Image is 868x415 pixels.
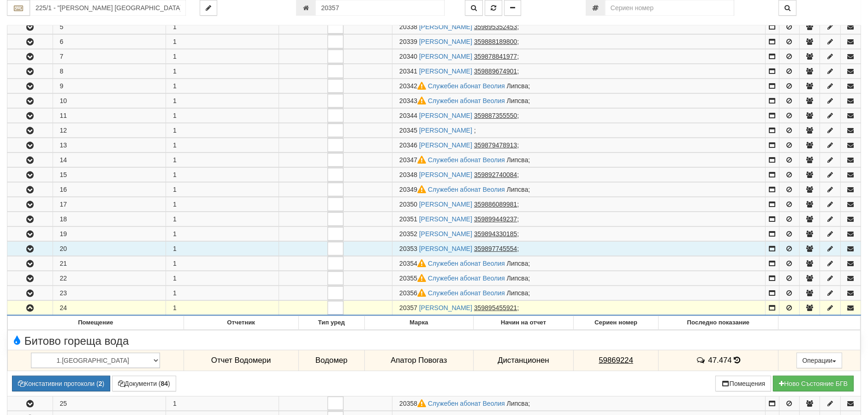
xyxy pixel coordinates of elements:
span: Партида № [399,53,417,60]
a: Служебен абонат Веолия [428,82,505,90]
a: [PERSON_NAME] [419,67,472,75]
span: Партида № [399,156,428,164]
td: ; [392,109,765,123]
td: 1 [166,79,279,93]
span: 47.474 [708,356,732,365]
a: Служебен абонат Веолия [428,289,505,297]
td: 1 [166,168,279,182]
a: [PERSON_NAME] [419,245,472,252]
span: Партида № [399,171,417,178]
td: Водомер [298,350,364,371]
td: ; [392,183,765,197]
span: Липсва [507,156,529,164]
td: ; [392,212,765,226]
td: ; [392,168,765,182]
a: [PERSON_NAME] [419,230,472,238]
td: 1 [166,35,279,49]
td: ; [392,242,765,256]
tcxspan: Call 359887355550 via 3CX [474,112,517,119]
td: 1 [166,49,279,64]
span: Партида № [399,201,417,208]
span: Партида № [399,245,417,252]
a: [PERSON_NAME] [419,23,472,31]
a: Служебен абонат Веолия [428,156,505,164]
span: Партида № [399,215,417,223]
th: Начин на отчет [473,316,573,330]
td: 1 [166,256,279,271]
tcxspan: Call 359879478913 via 3CX [474,141,517,149]
td: 1 [166,123,279,138]
td: ; [392,286,765,300]
th: Помещение [8,316,184,330]
td: 10 [53,94,166,108]
span: Битово гореща вода [10,335,129,347]
tcxspan: Call 359886089981 via 3CX [474,201,517,208]
span: История на показанията [734,356,741,365]
tcxspan: Call 359899449237 via 3CX [474,215,517,223]
span: Липсва [507,186,529,193]
td: 13 [53,138,166,153]
td: 1 [166,138,279,153]
a: [PERSON_NAME] [419,38,472,45]
tcxspan: Call 359897745554 via 3CX [474,245,517,252]
td: 23 [53,286,166,300]
td: ; [392,94,765,108]
span: Липсва [507,82,529,90]
td: ; [392,153,765,167]
td: 9 [53,79,166,93]
td: ; [392,301,765,316]
span: Липсва [507,400,529,407]
th: Тип уред [298,316,364,330]
td: 24 [53,301,166,316]
span: Партида № [399,400,428,407]
tcxspan: Call 359895455921 via 3CX [474,304,517,311]
tcxspan: Call 359888189800 via 3CX [474,38,517,45]
button: Операции [797,353,843,368]
td: ; [392,79,765,93]
a: Служебен абонат Веолия [428,260,505,267]
span: Липсва [507,97,529,104]
span: Партида № [399,112,417,119]
td: ; [392,197,765,212]
td: 1 [166,20,279,34]
span: Липсва [507,260,529,267]
tcxspan: Call 359889674901 via 3CX [474,67,517,75]
td: ; [392,64,765,79]
td: ; [392,138,765,153]
tcxspan: Call 359892740084 via 3CX [474,171,517,178]
td: ; [392,227,765,241]
td: ; [392,49,765,64]
td: 7 [53,49,166,64]
td: 1 [166,64,279,79]
td: Дистанционен [473,350,573,371]
button: Констативни протоколи (2) [12,376,110,391]
span: Партида № [399,38,417,45]
span: Партида № [399,304,417,311]
span: Партида № [399,82,428,90]
td: 1 [166,109,279,123]
a: Служебен абонат Веолия [428,275,505,282]
a: Служебен абонат Веолия [428,97,505,104]
span: Партида № [399,23,417,31]
td: 5 [53,20,166,34]
td: 1 [166,286,279,300]
td: 12 [53,123,166,138]
td: ; [392,271,765,286]
td: 1 [166,153,279,167]
a: Служебен абонат Веолия [428,186,505,193]
td: 1 [166,183,279,197]
span: Партида № [399,186,428,193]
td: ; [392,35,765,49]
span: Липсва [507,289,529,297]
td: 18 [53,212,166,226]
td: 11 [53,109,166,123]
a: [PERSON_NAME] [419,127,472,134]
a: [PERSON_NAME] [419,304,472,311]
span: Партида № [399,230,417,238]
span: Партида № [399,67,417,75]
span: Партида № [399,127,417,134]
button: Документи (84) [112,376,176,391]
td: 1 [166,227,279,241]
th: Отчетник [184,316,298,330]
td: 15 [53,168,166,182]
